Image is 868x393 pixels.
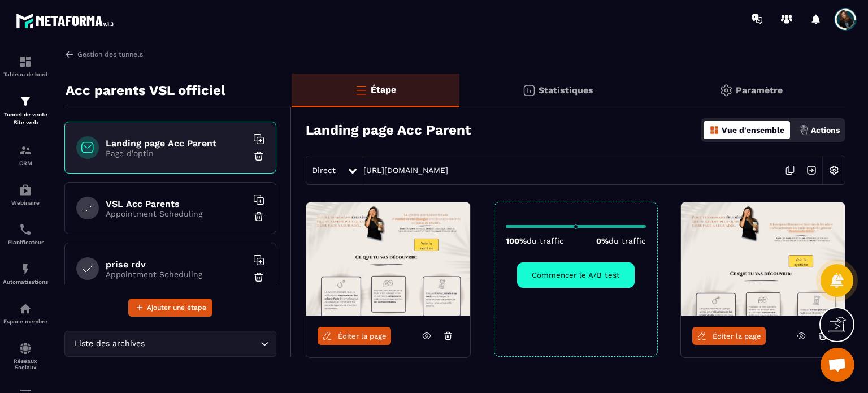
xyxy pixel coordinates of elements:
[253,150,264,162] img: trash
[106,259,247,270] h6: prise rdv
[318,327,391,345] a: Éditer la page
[3,200,48,206] p: Webinaire
[16,10,118,31] img: logo
[3,293,48,333] a: automationsautomationsEspace membre
[3,239,48,245] p: Planificateur
[3,46,48,86] a: formationformationTableau de bord
[106,270,247,279] p: Appointment Scheduling
[19,55,32,68] img: formation
[719,84,733,97] img: setting-gr.5f69749f.svg
[19,342,32,355] img: social-network
[3,86,48,135] a: formationformationTunnel de vente Site web
[609,236,646,245] span: du traffic
[539,85,593,96] p: Statistiques
[106,138,247,149] h6: Landing page Acc Parent
[19,223,32,236] img: scheduler
[3,318,48,325] p: Espace membre
[106,209,247,218] p: Appointment Scheduling
[681,202,845,316] img: image
[66,79,225,102] p: Acc parents VSL officiel
[3,279,48,285] p: Automatisations
[19,262,32,276] img: automations
[3,111,48,127] p: Tunnel de vente Site web
[713,332,761,340] span: Éditer la page
[3,333,48,379] a: social-networksocial-networkRéseaux Sociaux
[3,71,48,77] p: Tableau de bord
[821,348,854,382] div: Ouvrir le chat
[722,126,784,135] p: Vue d'ensemble
[354,83,368,97] img: bars-o.4a397970.svg
[72,338,147,350] span: Liste des archives
[3,135,48,175] a: formationformationCRM
[64,49,143,59] a: Gestion des tunnels
[106,198,247,209] h6: VSL Acc Parents
[823,159,845,181] img: setting-w.858f3a88.svg
[106,149,247,158] p: Page d'optin
[306,122,471,138] h3: Landing page Acc Parent
[811,126,840,135] p: Actions
[3,214,48,254] a: schedulerschedulerPlanificateur
[527,236,564,245] span: du traffic
[19,94,32,108] img: formation
[3,254,48,293] a: automationsautomationsAutomatisations
[736,85,783,96] p: Paramètre
[709,125,719,135] img: dashboard-orange.40269519.svg
[371,84,396,95] p: Étape
[692,327,766,345] a: Éditer la page
[3,175,48,214] a: automationsautomationsWebinaire
[64,49,75,59] img: arrow
[798,125,809,135] img: actions.d6e523a2.png
[19,302,32,316] img: automations
[506,236,564,245] p: 100%
[312,166,336,175] span: Direct
[522,84,536,97] img: stats.20deebd0.svg
[801,159,822,181] img: arrow-next.bcc2205e.svg
[3,160,48,166] p: CRM
[253,211,264,222] img: trash
[64,331,276,357] div: Search for option
[363,166,448,175] a: [URL][DOMAIN_NAME]
[596,236,646,245] p: 0%
[517,262,635,288] button: Commencer le A/B test
[147,302,206,313] span: Ajouter une étape
[19,144,32,157] img: formation
[306,202,470,316] img: image
[128,299,212,317] button: Ajouter une étape
[253,271,264,283] img: trash
[147,338,258,350] input: Search for option
[338,332,387,340] span: Éditer la page
[19,183,32,197] img: automations
[3,358,48,370] p: Réseaux Sociaux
